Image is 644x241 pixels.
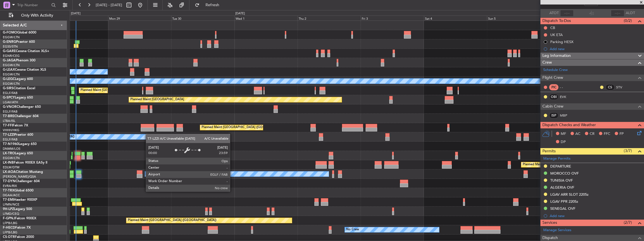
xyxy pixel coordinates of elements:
div: LGAV PPR 2205z [550,199,578,204]
span: G-FOMO [3,31,17,34]
a: LFPB/LBG [3,221,17,225]
div: No Crew Antwerp ([GEOGRAPHIC_DATA]) [146,170,207,178]
span: G-LEGC [3,77,15,81]
span: (2/7) [624,220,632,226]
button: Only With Activity [6,11,61,20]
span: Services [542,220,557,226]
a: G-GARECessna Citation XLS+ [3,50,49,53]
div: DEPARTURE [550,164,571,169]
a: LFPB/LBG [3,230,17,235]
span: 9H-LPZ [3,207,14,211]
span: T7-BRE [3,115,14,118]
a: EGLF/FAB [3,137,17,142]
a: Manage Services [543,227,571,233]
span: T7-LZZI [3,133,14,137]
a: EGGW/LTN [3,72,20,77]
div: Mon 29 [108,15,171,21]
a: DGAA/ACC [3,193,20,197]
a: T7-EMIHawker 900XP [3,198,37,202]
div: [DATE] [235,11,245,16]
a: G-JAGAPhenom 300 [3,59,35,62]
button: Refresh [192,1,226,10]
span: Cabin Crew [542,103,563,110]
a: DNMM/LOS [3,147,20,151]
span: G-LEAX [3,68,15,72]
span: Leg Information [542,53,571,59]
a: G-LEAXCessna Citation XLS [3,68,46,72]
a: EGGW/LTN [3,35,20,39]
a: LFMN/NCE [3,202,19,207]
a: T7-FFIFalcon 7X [3,124,28,127]
div: ISP [549,112,558,119]
a: G-ENRGPraetor 600 [3,40,35,44]
span: F-HECD [3,226,15,229]
div: TUNISIA OVF [550,178,573,183]
span: CS-DTR [3,235,15,239]
div: - - [560,85,573,90]
div: Tue 30 [171,15,234,21]
span: LX-AOA [3,170,16,174]
a: T7-BREChallenger 604 [3,115,39,118]
span: T7-DYN [3,180,15,183]
a: G-FOMOGlobal 6000 [3,31,36,34]
a: LX-TROLegacy 650 [3,152,33,155]
a: T7-LZZIPraetor 600 [3,133,33,137]
span: [DATE] - [DATE] [96,3,122,8]
div: No Crew [346,226,359,234]
span: ATOT [549,10,559,16]
a: [PERSON_NAME]/QSA [3,175,36,179]
span: Only With Activity [15,14,59,17]
a: G-LEGCLegacy 600 [3,77,33,81]
span: CR [590,131,594,137]
a: CS-DTRFalcon 2000 [3,235,34,239]
a: LX-INBFalcon 900EX EASy II [3,161,47,164]
a: EGSS/STN [3,44,18,49]
a: LTBA/ISL [3,119,15,123]
a: G-SPCYLegacy 650 [3,96,33,99]
div: CB [550,25,555,30]
div: Planned Maint [GEOGRAPHIC_DATA] [130,95,184,104]
span: DP [561,139,566,145]
div: SENEGAL OVF [550,206,575,211]
span: (3/7) [624,148,632,154]
a: STV [616,85,629,90]
div: Planned Maint [GEOGRAPHIC_DATA] ([GEOGRAPHIC_DATA]) [128,216,216,225]
a: VHHH/HKG [3,128,19,132]
a: T7-TRXGlobal 6500 [3,189,33,192]
div: UK ETA [550,32,563,37]
a: Manage Permits [543,156,571,162]
span: T7-EMI [3,198,14,202]
a: EGGW/LTN [3,156,20,160]
div: ALGERIA OVF [550,185,574,190]
div: LGAV ARR SLOT 2205z [550,192,589,197]
span: LX-TRO [3,152,15,155]
span: AC [575,131,580,137]
a: EGGW/LTN [3,63,20,67]
div: Planned Maint [GEOGRAPHIC_DATA] ([GEOGRAPHIC_DATA]) [523,160,611,169]
span: G-VNOR [3,105,17,109]
div: [DATE] [71,11,80,16]
div: MOROCCO OVF [550,171,579,176]
div: Planned Maint [GEOGRAPHIC_DATA] ([GEOGRAPHIC_DATA]) [80,86,169,95]
span: G-ENRG [3,40,16,44]
div: Sun 28 [45,15,108,21]
a: F-HECDFalcon 7X [3,226,31,229]
div: Sun 5 [487,15,550,21]
a: EGGW/LTN [3,82,20,86]
a: LFMD/CEQ [3,212,19,216]
a: Schedule Crew [543,67,568,73]
div: Planned Maint [GEOGRAPHIC_DATA] ([GEOGRAPHIC_DATA]) [202,123,290,132]
a: MBP [560,113,573,118]
a: EGLF/FAB [3,110,17,114]
span: Dispatch To-Dos [542,18,571,24]
span: Crew [542,59,552,66]
span: G-GARE [3,50,16,53]
input: Trip Number [17,1,50,9]
a: G-SIRSCitation Excel [3,87,35,90]
div: Sat 4 [424,15,487,21]
a: F-GPNJFalcon 900EX [3,217,36,220]
span: LX-INB [3,161,14,164]
a: EGNR/CEG [3,54,20,58]
span: G-SIRS [3,87,14,90]
span: T7-TRX [3,189,14,192]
